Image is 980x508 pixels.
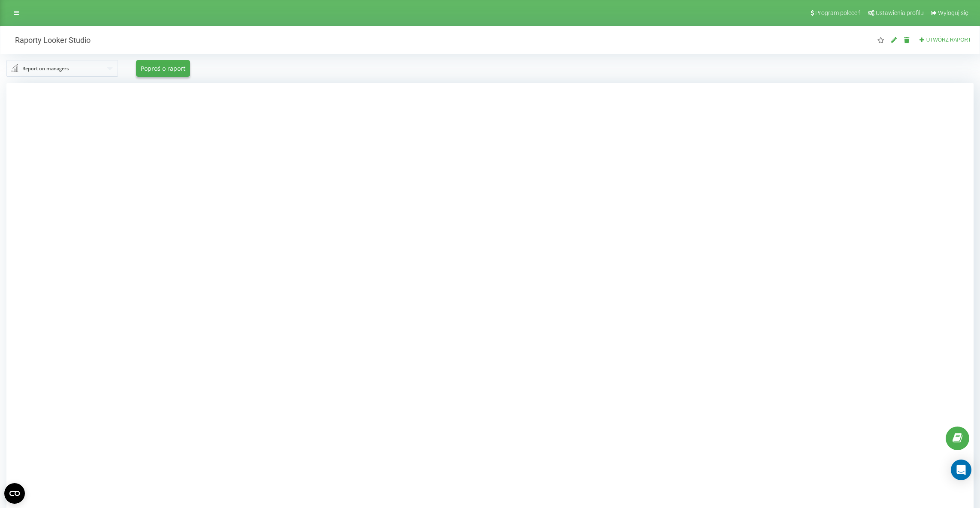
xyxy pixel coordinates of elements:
[903,37,910,43] i: Usuń raport
[938,9,968,16] span: Wyloguj się
[22,64,69,73] div: Report on managers
[890,37,898,43] i: Edytuj raportu
[815,9,861,16] span: Program poleceń
[919,37,925,42] i: Utwórz raport
[877,37,885,43] i: Ten raport zostanie załadowany jako pierwszy po otwarciu aplikacji "Looker Studio Reports". Można...
[6,35,91,45] h2: Raporty Looker Studio
[4,483,25,504] button: Open CMP widget
[926,37,971,43] span: Utwórz raport
[136,60,190,77] button: Poproś o raport
[951,460,971,480] div: Open Intercom Messenger
[916,36,974,44] button: Utwórz raport
[876,9,924,16] span: Ustawienia profilu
